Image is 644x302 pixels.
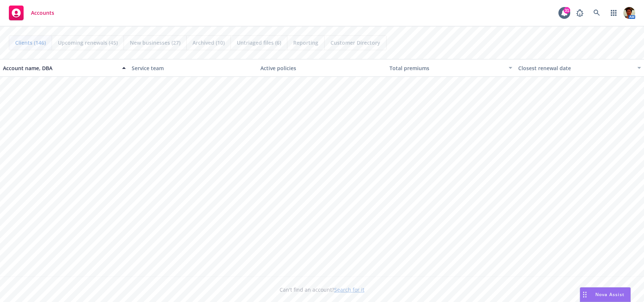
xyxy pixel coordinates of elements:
[58,39,118,47] span: Upcoming renewals (45)
[580,288,589,302] div: Drag to move
[330,39,380,47] span: Customer Directory
[389,64,504,72] div: Total premiums
[260,64,383,72] div: Active policies
[589,6,604,20] a: Search
[564,7,570,14] div: 31
[6,3,57,23] a: Accounts
[132,64,255,72] div: Service team
[387,59,515,77] button: Total premiums
[15,39,46,47] span: Clients (146)
[31,10,54,16] span: Accounts
[129,59,257,77] button: Service team
[595,291,624,298] span: Nova Assist
[606,6,621,20] a: Switch app
[130,39,180,47] span: New businesses (27)
[257,59,386,77] button: Active policies
[580,287,631,302] button: Nova Assist
[334,286,364,293] a: Search for it
[623,7,635,19] img: photo
[193,39,225,47] span: Archived (10)
[280,286,364,294] span: Can't find an account?
[237,39,281,47] span: Untriaged files (6)
[572,6,587,20] a: Report a Bug
[515,59,644,77] button: Closest renewal date
[518,64,633,72] div: Closest renewal date
[293,39,318,47] span: Reporting
[3,64,118,72] div: Account name, DBA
